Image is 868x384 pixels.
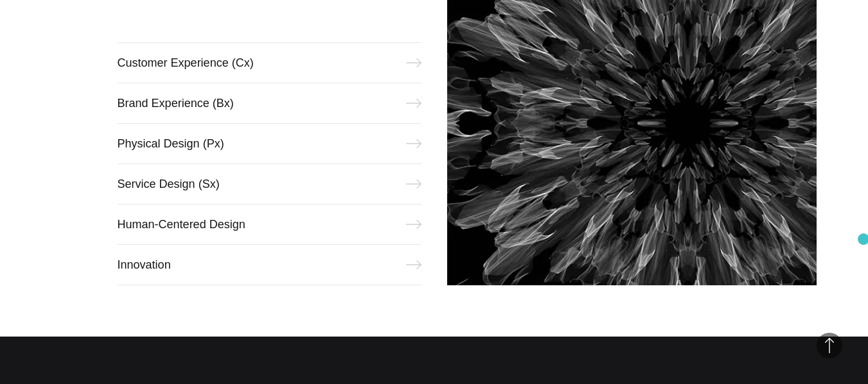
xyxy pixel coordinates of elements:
a: Innovation [118,244,421,285]
a: Brand Experience (Bx) [118,83,421,124]
a: Customer Experience (Cx) [118,42,421,83]
a: Service Design (Sx) [118,163,421,205]
a: Human-Centered Design [118,204,421,245]
a: Physical Design (Px) [118,123,421,164]
button: Back to Top [817,333,842,358]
